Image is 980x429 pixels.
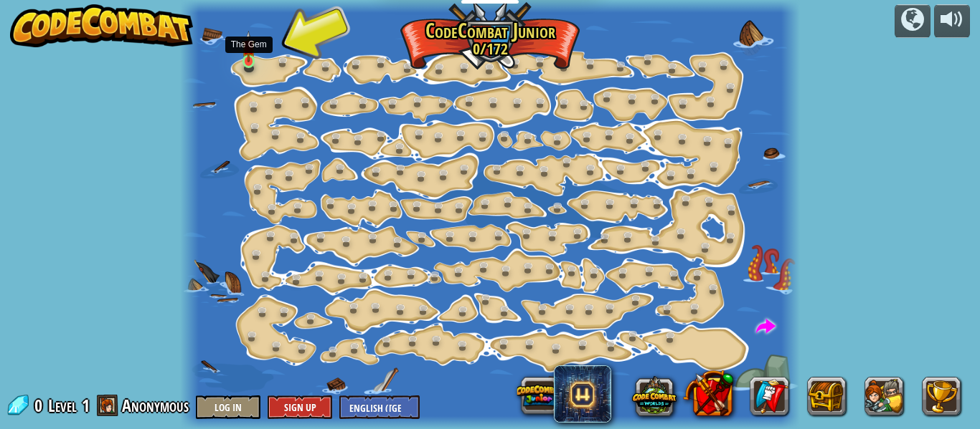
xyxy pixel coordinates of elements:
[196,395,260,419] button: Log In
[48,394,77,418] span: Level
[10,4,194,47] img: CodeCombat - Learn how to code by playing a game
[34,394,47,417] span: 0
[934,4,970,38] button: Adjust volume
[242,31,255,62] img: level-banner-unstarted.png
[122,394,189,417] span: Anonymous
[82,394,90,417] span: 1
[895,4,930,38] button: Campaigns
[268,395,332,419] button: Sign Up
